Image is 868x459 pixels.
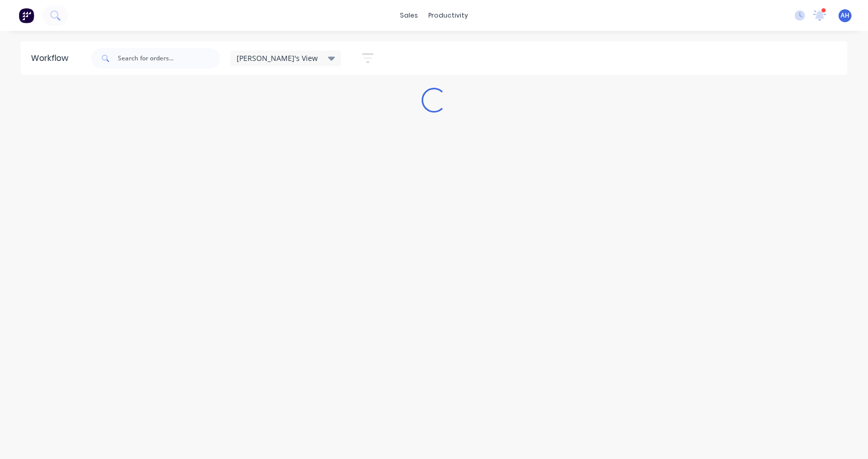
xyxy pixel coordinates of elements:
div: Workflow [31,52,73,65]
img: Factory [19,8,34,23]
div: sales [395,8,423,23]
input: Search for orders... [118,48,220,69]
span: [PERSON_NAME]'s View [237,53,318,64]
div: productivity [423,8,473,23]
span: AH [841,11,849,20]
